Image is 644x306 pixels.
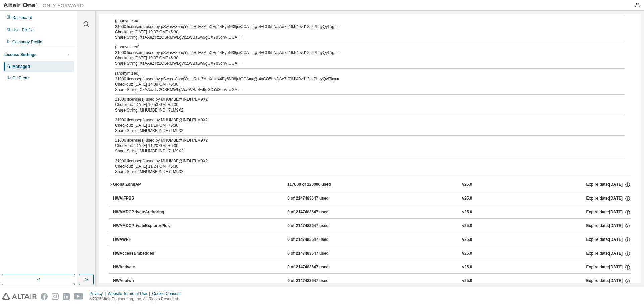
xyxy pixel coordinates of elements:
div: 0 of 2147483647 used [287,264,348,270]
div: Share String: XzAAeZTz2OSRMWLgVcZWBaSw9gGXYd3onVIUGA== [115,35,608,40]
div: Checkout: [DATE] 11:24 GMT+5:30 [115,164,608,169]
img: youtube.svg [74,293,84,300]
div: Expire date: [DATE] [586,182,631,188]
img: facebook.svg [41,293,48,300]
div: Checkout: [DATE] 10:07 GMT+5:30 [115,55,608,61]
div: v25.0 [462,251,472,257]
div: License Settings [4,52,36,57]
div: Share String: XzAAeZTz2OSRMWLgVcZWBaSw9gGXYd3onVIUGA== [115,87,608,92]
div: Checkout: [DATE] 10:07 GMT+5:30 [115,29,608,35]
img: Altair One [3,2,87,9]
div: Share String: MHUMBE:INDH7LM9X2 [115,148,608,154]
div: 0 of 2147483647 used [287,251,348,257]
div: Expire date: [DATE] [586,195,631,202]
div: v25.0 [462,223,472,229]
div: Company Profile [12,39,42,45]
div: 0 of 2147483647 used [287,209,348,215]
p: (anonymized) [115,71,608,76]
div: Share String: MHUMBE:INDH7LM9X2 [115,169,608,174]
div: 0 of 2147483647 used [287,278,348,284]
div: v25.0 [462,195,472,202]
div: GlobalZoneAP [113,182,173,188]
div: Checkout: [DATE] 11:19 GMT+5:30 [115,123,608,128]
div: Dashboard [12,15,32,20]
div: HWActivate [113,264,173,270]
button: HWAccessEmbedded0 of 2147483647 usedv25.0Expire date:[DATE] [113,246,631,261]
button: HWActivate0 of 2147483647 usedv25.0Expire date:[DATE] [113,260,631,275]
div: v25.0 [462,209,472,215]
div: HWAIFPBS [113,195,173,202]
div: User Profile [12,27,34,33]
div: 117000 of 120000 used [287,182,348,188]
div: Checkout: [DATE] 10:53 GMT+5:30 [115,102,608,107]
div: HWAccessEmbedded [113,251,173,257]
div: HWAMDCPrivateAuthoring [113,209,173,215]
div: 21000 license(s) used by pSwns+8bhqYmLjRrt+ZAmXHg44Ey5N38juiCCA==@t4vCO5hNJjAe7If/f6Ji40vd12dzPhq... [115,18,608,29]
div: 21000 license(s) used by pSwns+8bhqYmLjRrt+ZAmXHg44Ey5N38juiCCA==@t4vCO5hNJjAe7If/f6Ji40vd12dzPhq... [115,71,608,82]
div: v25.0 [462,264,472,270]
button: HWAIFPBS0 of 2147483647 usedv25.0Expire date:[DATE] [113,191,631,206]
button: HWAMDCPrivateExplorerPlus0 of 2147483647 usedv25.0Expire date:[DATE] [113,219,631,233]
div: 0 of 2147483647 used [287,223,348,229]
div: Cookie Consent [152,291,184,296]
div: 21000 license(s) used by MHUMBE@INDH7LM9X2 [115,97,608,102]
div: Expire date: [DATE] [586,264,631,270]
div: Expire date: [DATE] [586,278,631,284]
button: HWAWPF0 of 2147483647 usedv25.0Expire date:[DATE] [113,232,631,247]
div: Privacy [90,291,108,296]
div: HWAMDCPrivateExplorerPlus [113,223,173,229]
div: v25.0 [462,278,472,284]
button: GlobalZoneAP117000 of 120000 usedv25.0Expire date:[DATE] [109,177,631,192]
div: Checkout: [DATE] 14:39 GMT+5:30 [115,82,608,87]
div: Expire date: [DATE] [586,237,631,243]
div: HWAcufwh [113,278,173,284]
img: altair_logo.svg [2,293,37,300]
button: HWAcufwh0 of 2147483647 usedv25.0Expire date:[DATE] [113,274,631,289]
div: Checkout: [DATE] 11:20 GMT+5:30 [115,143,608,148]
div: Website Terms of Use [108,291,152,296]
div: 0 of 2147483647 used [287,237,348,243]
div: 21000 license(s) used by pSwns+8bhqYmLjRrt+ZAmXHg44Ey5N38juiCCA==@t4vCO5hNJjAe7If/f6Ji40vd12dzPhq... [115,44,608,55]
div: HWAWPF [113,237,173,243]
p: (anonymized) [115,18,608,24]
div: Share String: XzAAeZTz2OSRMWLgVcZWBaSw9gGXYd3onVIUGA== [115,61,608,66]
div: Share String: MHUMBE:INDH7LM9X2 [115,107,608,113]
div: Share String: MHUMBE:INDH7LM9X2 [115,128,608,133]
div: On Prem [12,75,29,81]
p: (anonymized) [115,44,608,50]
div: 21000 license(s) used by MHUMBE@INDH7LM9X2 [115,117,608,123]
button: HWAMDCPrivateAuthoring0 of 2147483647 usedv25.0Expire date:[DATE] [113,205,631,220]
img: linkedin.svg [63,293,70,300]
div: 21000 license(s) used by MHUMBE@INDH7LM9X2 [115,158,608,164]
img: instagram.svg [52,293,59,300]
div: v25.0 [462,182,472,188]
div: v25.0 [462,237,472,243]
div: Expire date: [DATE] [586,209,631,215]
div: Expire date: [DATE] [586,251,631,257]
div: Expire date: [DATE] [586,223,631,229]
p: © 2025 Altair Engineering, Inc. All Rights Reserved. [90,296,185,302]
div: 21000 license(s) used by MHUMBE@INDH7LM9X2 [115,138,608,143]
div: Managed [12,64,30,69]
div: 0 of 2147483647 used [287,195,348,202]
